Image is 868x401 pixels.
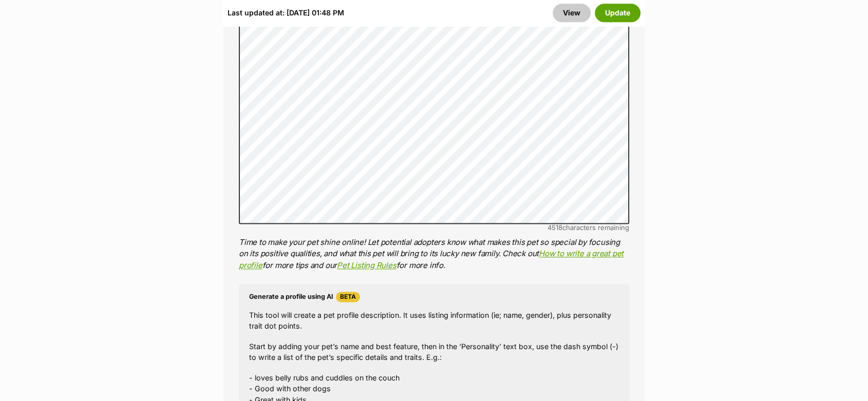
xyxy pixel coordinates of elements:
[239,249,624,270] a: How to write a great pet profile
[249,310,619,332] p: This tool will create a pet profile description. It uses listing information (ie; name, gender), ...
[337,260,396,270] a: Pet Listing Rules
[548,223,562,232] span: 4518
[553,4,591,22] a: View
[595,4,640,22] button: Update
[239,224,629,232] div: characters remaining
[336,292,360,302] span: Beta
[249,292,619,302] h4: Generate a profile using AI
[249,341,619,363] p: Start by adding your pet’s name and best feature, then in the ‘Personality’ text box, use the das...
[228,4,344,22] div: Last updated at: [DATE] 01:48 PM
[239,237,629,272] p: Time to make your pet shine online! Let potential adopters know what makes this pet so special by...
